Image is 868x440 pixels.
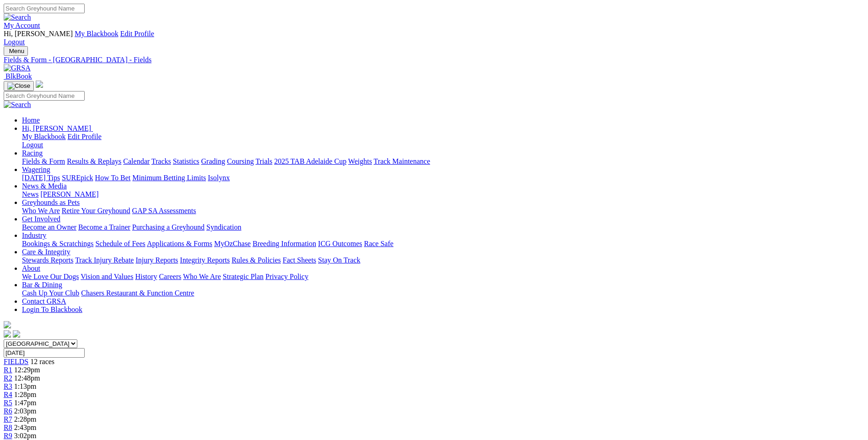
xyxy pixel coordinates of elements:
[13,330,20,338] img: twitter.svg
[4,91,85,101] input: Search
[40,190,98,198] a: [PERSON_NAME]
[4,399,12,407] a: R5
[22,174,60,182] a: [DATE] Tips
[22,157,864,166] div: Racing
[4,348,85,358] input: Select date
[81,273,133,280] a: Vision and Values
[4,366,12,374] a: R1
[214,240,251,247] a: MyOzChase
[4,321,11,328] img: logo-grsa-white.png
[22,215,60,223] a: Get Involved
[7,82,30,90] img: Close
[253,240,316,247] a: Breeding Information
[22,240,864,248] div: Industry
[348,157,372,165] a: Weights
[318,240,362,247] a: ICG Outcomes
[22,264,40,272] a: About
[30,358,54,365] span: 12 races
[208,174,230,182] a: Isolynx
[4,56,864,64] div: Fields & Form - [GEOGRAPHIC_DATA] - Fields
[14,391,37,398] span: 1:28pm
[22,190,38,198] a: News
[265,273,308,280] a: Privacy Policy
[274,157,346,165] a: 2025 TAB Adelaide Cup
[4,30,73,38] span: Hi, [PERSON_NAME]
[22,141,43,149] a: Logout
[22,124,91,132] span: Hi, [PERSON_NAME]
[22,166,50,173] a: Wagering
[22,256,864,264] div: Care & Integrity
[183,273,221,280] a: Who We Are
[4,101,31,109] img: Search
[22,199,80,206] a: Greyhounds as Pets
[4,358,28,365] a: FIELDS
[22,207,60,215] a: Who We Are
[135,256,178,264] a: Injury Reports
[4,432,12,440] a: R9
[22,231,46,239] a: Industry
[22,149,43,157] a: Racing
[14,407,37,415] span: 2:03pm
[22,281,62,289] a: Bar & Dining
[4,415,12,423] a: R7
[4,38,25,46] a: Logout
[4,382,12,390] a: R3
[223,273,264,280] a: Strategic Plan
[227,157,254,165] a: Coursing
[206,223,241,231] a: Syndication
[22,133,864,149] div: Hi, [PERSON_NAME]
[4,81,34,91] button: Toggle navigation
[36,80,43,88] img: logo-grsa-white.png
[81,289,194,297] a: Chasers Restaurant & Function Centre
[159,273,181,280] a: Careers
[22,256,73,264] a: Stewards Reports
[22,157,65,165] a: Fields & Form
[22,223,864,231] div: Get Involved
[318,256,360,264] a: Stay On Track
[22,207,864,215] div: Greyhounds as Pets
[22,133,66,140] a: My Blackbook
[4,374,12,382] a: R2
[173,157,199,165] a: Statistics
[22,248,70,256] a: Care & Integrity
[75,30,119,38] a: My Blackbook
[132,207,196,215] a: GAP SA Assessments
[4,424,12,431] a: R8
[14,382,37,390] span: 1:13pm
[78,223,130,231] a: Become a Trainer
[4,46,28,56] button: Toggle navigation
[4,391,12,398] a: R4
[22,306,82,313] a: Login To Blackbook
[14,366,40,374] span: 12:29pm
[4,13,31,21] img: Search
[22,223,76,231] a: Become an Owner
[4,4,85,13] input: Search
[14,374,40,382] span: 12:48pm
[22,190,864,199] div: News & Media
[135,273,157,280] a: History
[201,157,225,165] a: Grading
[22,240,93,247] a: Bookings & Scratchings
[67,157,121,165] a: Results & Replays
[14,415,37,423] span: 2:28pm
[14,432,37,440] span: 3:02pm
[22,182,67,190] a: News & Media
[95,240,145,247] a: Schedule of Fees
[22,297,66,305] a: Contact GRSA
[151,157,171,165] a: Tracks
[132,174,206,182] a: Minimum Betting Limits
[374,157,430,165] a: Track Maintenance
[4,64,31,72] img: GRSA
[14,424,37,431] span: 2:43pm
[75,256,134,264] a: Track Injury Rebate
[4,407,12,415] span: R6
[22,174,864,182] div: Wagering
[255,157,272,165] a: Trials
